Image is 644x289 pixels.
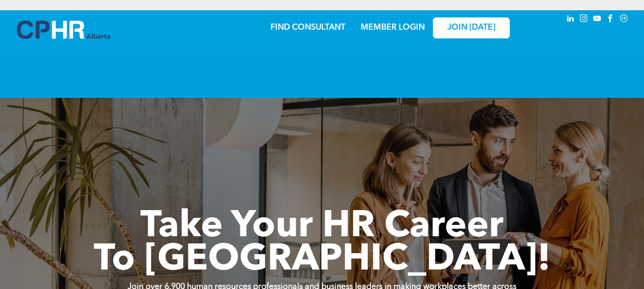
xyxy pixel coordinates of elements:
a: linkedin [565,13,576,27]
a: Social network [618,13,630,27]
a: MEMBER LOGIN [361,24,425,32]
a: instagram [578,13,590,27]
span: Take Your HR Career [140,209,504,245]
a: facebook [605,13,616,27]
a: FIND CONSULTANT [271,24,345,32]
a: youtube [592,13,603,27]
a: JOIN [DATE] [433,17,510,38]
span: JOIN [DATE] [447,23,495,33]
span: To [GEOGRAPHIC_DATA]! [94,242,551,279]
img: A blue and white logo for cp alberta [17,20,110,39]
